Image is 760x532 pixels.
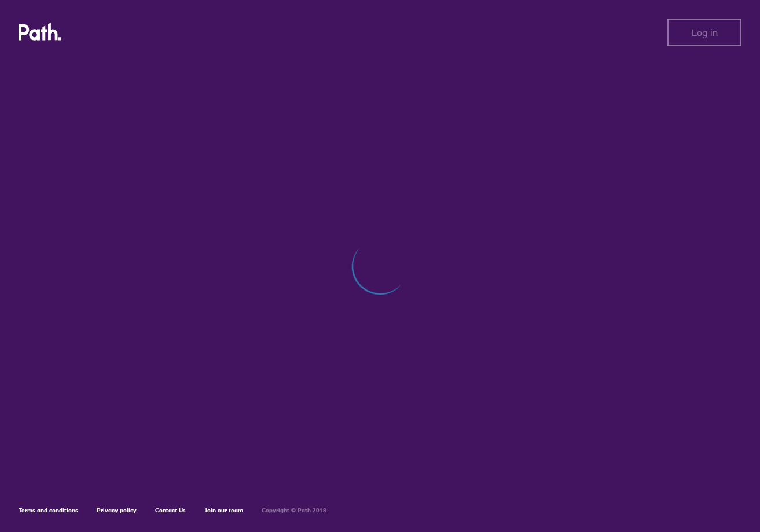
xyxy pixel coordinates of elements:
[97,507,137,514] a: Privacy policy
[19,507,78,514] a: Terms and conditions
[262,507,326,514] h6: Copyright © Path 2018
[204,507,243,514] a: Join our team
[692,27,718,38] span: Log in
[155,507,186,514] a: Contact Us
[667,19,741,46] button: Log in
